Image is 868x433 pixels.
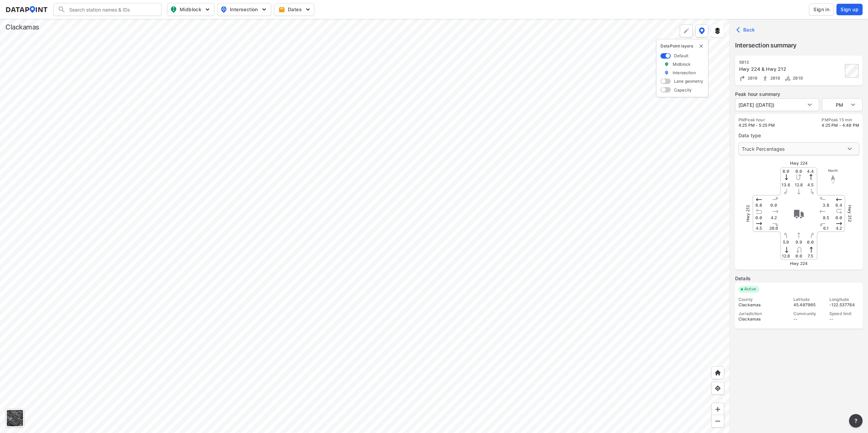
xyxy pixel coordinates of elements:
label: Details [735,275,863,282]
img: map_pin_int.54838e6b.svg [220,5,228,14]
span: 2019 [769,76,781,81]
label: PM Peak hour [738,117,775,123]
div: Toggle basemap [5,409,24,428]
button: Midblock [167,3,215,16]
div: County [738,297,787,302]
img: layers.ee07997e.svg [714,27,721,34]
button: Sign in [809,3,834,16]
button: Dates [274,3,314,16]
label: PM Peak 15 min [822,117,859,123]
span: Active [742,286,759,293]
div: Jurisdiction [738,311,787,316]
div: View my location [711,382,724,395]
div: Clackamas [738,316,787,322]
img: map_pin_mid.602f9df1.svg [170,5,178,14]
input: Search [66,4,157,15]
label: Data type [738,132,859,139]
img: MAAAAAElFTkSuQmCC [714,418,721,425]
span: Hwy 212 [847,205,852,222]
div: Zoom in [711,403,724,416]
button: DataPoint layers [695,24,708,37]
img: calendar-gold.39a51dde.svg [278,6,285,13]
button: delete [698,43,704,49]
img: 5YPKRKmlfpI5mqlR8AD95paCi+0kK1fRFDJSaMmawlwaeJcJwk9O2fotCW5ve9gAAAAASUVORK5CYII= [261,6,268,13]
div: Latitude [793,297,823,302]
div: Clackamas [738,302,787,308]
label: Midblock [673,61,691,67]
span: Hwy 224 [790,161,808,166]
div: PM [822,98,863,111]
a: Sign up [835,4,863,15]
img: +XpAUvaXAN7GudzAAAAAElFTkSuQmCC [714,369,721,376]
span: Midblock [170,5,210,14]
span: 2019 [791,76,803,81]
span: 4:25 PM - 4:40 PM [822,123,859,128]
p: DataPoint layers [660,43,704,49]
span: Sign up [841,6,859,13]
label: Default [674,53,688,59]
div: Longitude [829,297,859,302]
button: Back [735,24,758,35]
span: 2019 [746,76,758,81]
div: -- [793,316,823,322]
label: Intersection summary [735,41,863,50]
img: ZvzfEJKXnyWIrJytrsY285QMwk63cM6Drc+sIAAAAASUVORK5CYII= [714,406,721,413]
button: Intersection [217,3,271,16]
div: Zoom out [711,415,724,428]
img: close-external-leyer.3061a1c7.svg [698,43,704,49]
label: Intersection [673,70,696,76]
span: 4:25 PM - 5:25 PM [738,123,775,128]
label: Peak hour summary [735,91,863,98]
div: [DATE] ([DATE]) [735,98,819,111]
img: +Dz8AAAAASUVORK5CYII= [683,27,690,34]
div: Home [711,366,724,379]
div: Clackamas [5,22,39,32]
label: Capacity [674,87,692,93]
span: ? [853,417,859,425]
img: Turning count [739,75,746,82]
div: Hwy 224 & Hwy 212 [739,66,843,73]
img: data-point-layers.37681fc9.svg [699,27,705,34]
div: 5013 [739,60,843,65]
label: Lane geometry [674,78,703,84]
span: Hwy 212 [745,205,750,222]
img: Bicycle count [784,75,791,82]
img: zeq5HYn9AnE9l6UmnFLPAAAAAElFTkSuQmCC [714,385,721,392]
div: Polygon tool [680,24,693,37]
button: more [849,414,863,428]
div: -122.537764 [829,302,859,308]
img: marker_Midblock.5ba75e30.svg [664,61,669,67]
img: dataPointLogo.9353c09d.svg [5,6,48,13]
img: Pedestrian count [762,75,769,82]
span: Intersection [220,5,267,14]
div: -- [829,316,859,322]
a: Sign in [808,3,835,16]
button: External layers [711,24,724,37]
div: Community [793,311,823,316]
div: Speed limit [829,311,859,316]
img: 5YPKRKmlfpI5mqlR8AD95paCi+0kK1fRFDJSaMmawlwaeJcJwk9O2fotCW5ve9gAAAAASUVORK5CYII= [304,6,311,13]
img: 5YPKRKmlfpI5mqlR8AD95paCi+0kK1fRFDJSaMmawlwaeJcJwk9O2fotCW5ve9gAAAAASUVORK5CYII= [204,6,211,13]
span: Dates [280,6,310,13]
img: marker_Intersection.6861001b.svg [664,70,669,76]
div: 45.407905 [793,302,823,308]
div: Truck Percentages [738,142,859,155]
span: Back [738,26,755,33]
span: Sign in [813,6,829,13]
button: Sign up [836,4,863,15]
